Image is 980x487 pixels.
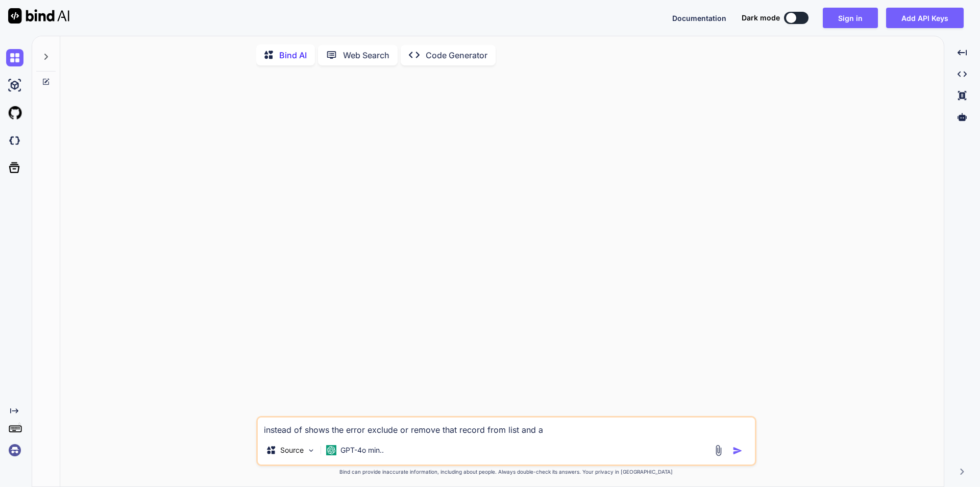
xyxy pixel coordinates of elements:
[8,8,69,24] img: Bind AI
[256,468,756,476] p: Bind can provide inaccurate information, including about people. Always double-check its answers....
[672,13,726,24] button: Documentation
[307,446,315,455] img: Pick Models
[258,418,755,436] textarea: instead of shows the error exclude or remove that record from list and a
[6,77,23,94] img: ai-studio
[6,132,23,149] img: darkCloudIdeIcon
[6,104,23,122] img: githubLight
[340,445,384,455] p: GPT-4o min..
[732,446,743,456] img: icon
[672,14,726,22] span: Documentation
[6,442,23,459] img: signin
[326,445,336,455] img: GPT-4o mini
[823,8,878,28] button: Sign in
[886,8,964,28] button: Add API Keys
[426,49,487,61] p: Code Generator
[713,445,724,456] img: attachment
[280,445,304,455] p: Source
[279,49,307,61] p: Bind AI
[343,49,389,61] p: Web Search
[742,13,780,23] span: Dark mode
[6,49,23,66] img: chat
